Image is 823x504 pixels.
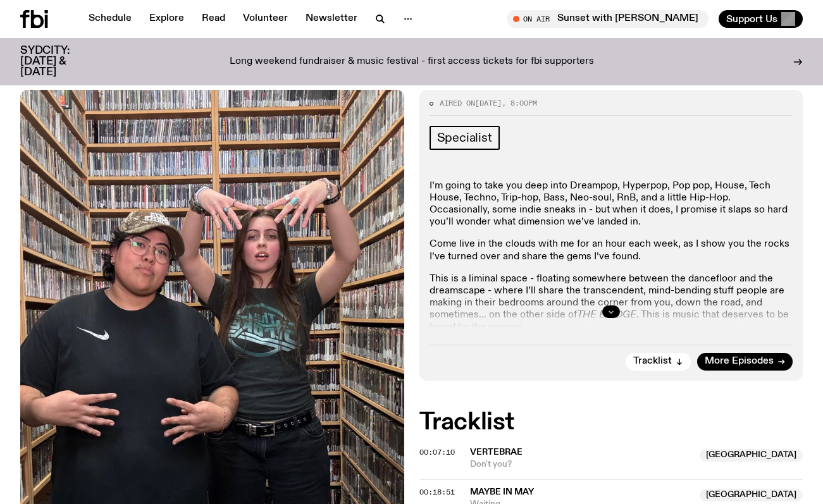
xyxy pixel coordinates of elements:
span: [GEOGRAPHIC_DATA] [700,489,803,501]
p: Come live in the clouds with me for an hour each week, as I show you the rocks I’ve turned over a... [430,238,793,262]
h3: SYDCITY: [DATE] & [DATE] [20,46,101,78]
span: [GEOGRAPHIC_DATA] [700,449,803,462]
a: Schedule [81,10,139,28]
span: Aired on [440,98,475,108]
button: Support Us [719,10,803,28]
span: , 8:00pm [502,98,537,108]
button: On AirSunset with [PERSON_NAME] [507,10,709,28]
a: Explore [142,10,192,28]
button: 00:18:51 [419,489,455,496]
a: Read [194,10,233,28]
span: 00:18:51 [419,487,455,497]
span: Specialist [437,131,492,145]
a: Volunteer [235,10,295,28]
p: This is a liminal space - floating somewhere between the dancefloor and the dreamscape - where I’... [430,273,793,334]
p: Long weekend fundraiser & music festival - first access tickets for fbi supporters [230,56,594,68]
span: [DATE] [475,98,502,108]
span: More Episodes [705,357,774,366]
span: Don't you? [470,458,693,470]
a: Newsletter [298,10,365,28]
span: 00:07:10 [419,447,455,457]
span: Tracklist [633,357,672,366]
button: 00:07:10 [419,449,455,456]
a: Specialist [430,126,500,150]
span: Vertebrae [470,448,523,457]
h2: Tracklist [419,411,803,434]
button: Tracklist [626,353,691,371]
p: I’m going to take you deep into Dreampop, Hyperpop, Pop pop, House, Tech House, Techno, Trip-hop,... [430,180,793,229]
a: More Episodes [697,353,793,371]
span: Maybe In May [470,488,534,496]
span: Support Us [726,13,777,25]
